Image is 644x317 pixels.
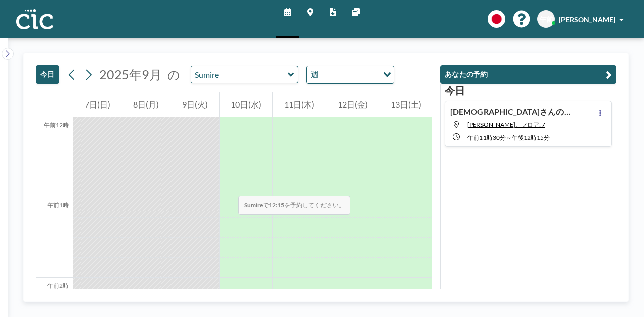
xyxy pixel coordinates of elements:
font: 13日(土) [391,99,421,109]
font: 今日 [445,84,465,96]
font: 午前11時30分 [467,134,506,141]
b: Sumire [244,201,263,209]
span: すみれ、フロア: 7 [467,121,545,128]
font: あなたの予約 [445,70,488,78]
font: 午前1時 [47,201,69,209]
img: 組織ロゴ [16,9,53,29]
font: 午前 [539,15,553,23]
font: 7日(日) [85,99,110,109]
font: 午前12時 [44,121,69,129]
font: [DEMOGRAPHIC_DATA]さんの予約 [450,107,580,116]
span: で を予約してください。 [238,196,350,215]
font: 今日 [40,70,55,78]
button: あなたの予約 [440,65,616,84]
font: 12日(金) [338,99,368,109]
div: オプションを検索 [307,66,394,83]
font: 2025年9月 [99,67,162,82]
button: 今日 [36,65,59,84]
font: 週 [311,69,319,79]
font: 9日(火) [182,99,208,109]
font: 10日(水) [231,99,261,109]
font: 8日(月) [133,99,159,109]
font: の [167,67,180,82]
font: [PERSON_NAME] [559,15,615,24]
font: ～ [506,134,512,141]
font: 11日(木) [284,99,314,109]
b: 12:15 [269,201,284,209]
input: Sumire [191,66,288,83]
font: 午後12時15分 [512,134,550,141]
font: [PERSON_NAME]、フロア: 7 [467,121,545,128]
font: 午前2時 [47,282,69,289]
input: オプションを検索 [322,68,377,81]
